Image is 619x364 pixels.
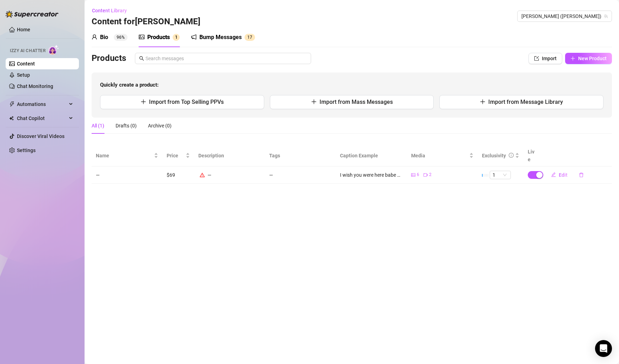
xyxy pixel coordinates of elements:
span: Media [411,152,468,159]
button: Import from Top Selling PPVs [100,95,264,109]
div: — [198,171,261,179]
span: Import [542,56,557,61]
div: All (1) [92,122,104,130]
span: search [139,56,144,61]
div: Drafts (0) [116,122,137,130]
span: Automations [17,99,67,110]
a: Home [17,27,30,32]
span: Kirsten (kirstenknight) [521,11,608,21]
div: Bump Messages [199,33,242,42]
img: Chat Copilot [9,116,14,121]
span: Import from Mass Messages [320,99,393,105]
span: plus [480,99,485,105]
h3: Content for [PERSON_NAME] [92,16,200,27]
span: thunderbolt [9,101,15,107]
th: Description [194,145,265,167]
span: info-circle [509,153,514,158]
span: Import from Top Selling PPVs [149,99,224,105]
a: Discover Viral Videos [17,133,64,139]
span: import [534,56,539,61]
span: user [92,34,97,40]
th: Media [407,145,478,167]
span: Edit [559,172,568,178]
span: Name [96,152,153,159]
span: team [604,14,608,18]
span: video-camera [423,173,428,177]
span: picture [139,34,144,40]
span: delete [579,172,584,177]
span: 1 [493,171,508,179]
span: picture [411,173,415,177]
span: Izzy AI Chatter [10,48,45,54]
div: I wish you were here babe so you could help me play with myself till you make me wet😘😘 [340,171,402,179]
a: Chat Monitoring [17,83,53,89]
td: — [265,167,336,184]
button: Import [528,53,562,64]
span: 6 [417,171,419,178]
th: Live [524,145,541,167]
td: — [92,167,162,184]
th: Price [162,145,194,167]
img: AI Chatter [48,45,59,55]
sup: 96% [114,34,128,41]
sup: 1 [173,34,180,41]
div: Exclusivity [482,152,506,159]
span: 2 [429,171,432,178]
button: New Product [565,53,612,64]
th: Name [92,145,162,167]
a: Setup [17,72,30,78]
th: Caption Example [336,145,407,167]
span: notification [191,34,197,40]
a: Content [17,61,35,67]
span: Chat Copilot [17,113,67,124]
span: Content Library [92,8,127,13]
span: Import from Message Library [488,99,563,105]
input: Search messages [146,55,307,62]
span: plus [570,56,575,61]
span: edit [551,172,556,177]
h3: Products [92,53,126,64]
button: Edit [545,169,573,181]
div: Bio [100,33,108,42]
span: New Product [578,56,607,61]
span: plus [311,99,317,105]
sup: 17 [244,34,255,41]
a: Settings [17,148,36,153]
strong: Quickly create a product: [100,82,159,88]
span: 1 [247,35,250,40]
button: Import from Message Library [439,95,603,109]
div: Open Intercom Messenger [595,340,612,357]
div: Archive (0) [148,122,172,130]
button: delete [573,169,589,181]
span: 1 [175,35,178,40]
button: Import from Mass Messages [270,95,434,109]
span: plus [141,99,146,105]
div: Products [147,33,170,42]
span: warning [200,172,205,177]
img: logo-BBDzfeDw.svg [6,11,58,18]
button: Content Library [92,5,132,16]
span: Price [167,152,184,159]
th: Tags [265,145,336,167]
td: $69 [162,167,194,184]
span: 7 [250,35,252,40]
